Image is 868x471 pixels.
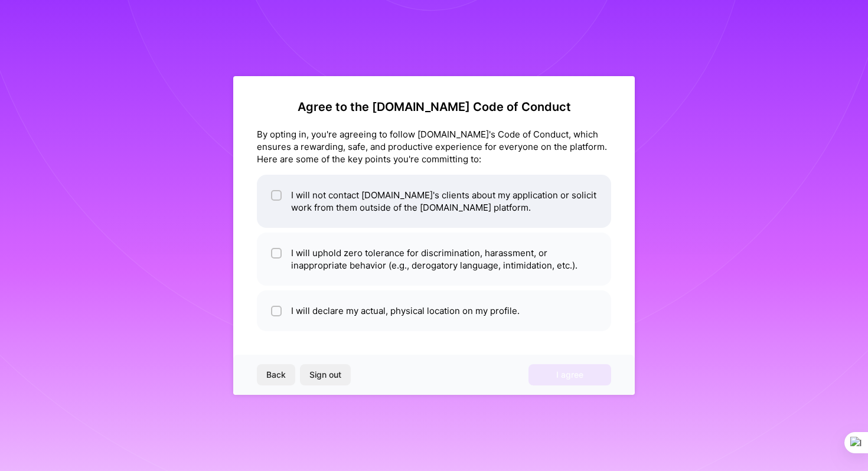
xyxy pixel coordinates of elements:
button: Sign out [300,364,351,385]
span: Sign out [309,369,341,381]
li: I will declare my actual, physical location on my profile. [257,290,611,331]
h2: Agree to the [DOMAIN_NAME] Code of Conduct [257,100,611,114]
div: By opting in, you're agreeing to follow [DOMAIN_NAME]'s Code of Conduct, which ensures a rewardin... [257,128,611,165]
button: Back [257,364,295,385]
span: Back [266,369,286,381]
li: I will uphold zero tolerance for discrimination, harassment, or inappropriate behavior (e.g., der... [257,233,611,286]
li: I will not contact [DOMAIN_NAME]'s clients about my application or solicit work from them outside... [257,175,611,228]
